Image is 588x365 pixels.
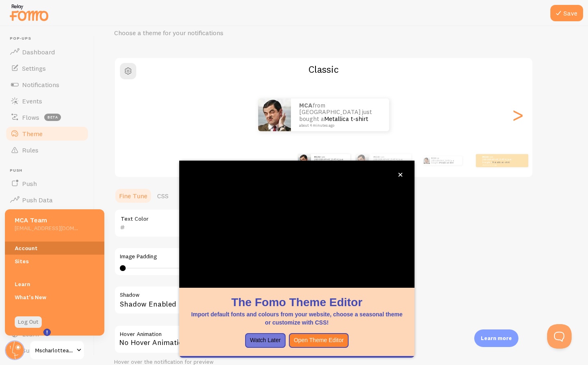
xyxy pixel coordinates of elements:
strong: MCA [431,157,435,159]
button: Open Theme Editor [289,333,349,348]
strong: MCA [482,155,488,159]
img: Fomo [356,154,369,167]
strong: MCA [299,101,313,109]
h5: [EMAIL_ADDRESS][DOMAIN_NAME] [15,224,78,232]
iframe: Help Scout Beacon - Open [547,324,572,349]
a: Fine Tune [114,188,152,204]
a: Notifications [5,76,89,93]
span: Push Data [22,196,53,204]
span: Push [22,179,37,188]
a: Account [5,242,104,255]
svg: <p>Watch New Feature Tutorials!</p> [43,329,51,336]
h1: The Fomo Theme Editor [189,294,405,310]
img: Fomo [258,99,291,131]
a: Dashboard [5,44,89,60]
div: Learn more [474,329,518,347]
h5: MCA Team [15,216,78,224]
button: close, [396,170,405,179]
p: from [GEOGRAPHIC_DATA] just bought a [431,156,459,165]
p: Import default fonts and colours from your website, choose a seasonal theme or customize with CSS! [189,310,405,327]
span: Notifications [22,81,59,89]
span: Events [22,97,42,105]
p: from [GEOGRAPHIC_DATA] just bought a [314,155,347,166]
a: Flows beta [5,109,89,125]
span: Rules [22,146,38,154]
a: Mscharlotteacademy [29,340,85,360]
span: Mscharlotteacademy [35,345,74,355]
div: No Hover Animation [114,325,360,354]
a: Push Data [5,192,89,208]
a: Sites [5,255,104,268]
p: Learn more [481,334,512,342]
img: fomo-relay-logo-orange.svg [9,2,50,23]
a: Learn [5,278,104,291]
p: Choose a theme for your notifications [114,28,311,38]
p: from [GEOGRAPHIC_DATA] just bought a [374,155,408,166]
img: Fomo [423,157,430,164]
h2: Classic [115,63,532,76]
a: Settings [5,60,89,76]
button: Watch Later [245,333,286,348]
span: Theme [22,130,43,138]
img: Fomo [298,154,311,167]
p: from [GEOGRAPHIC_DATA] just bought a [482,155,515,166]
a: Theme [5,125,89,142]
span: Dashboard [22,48,55,56]
span: Push [10,168,89,173]
a: Events [5,93,89,109]
strong: MCA [314,155,320,159]
span: beta [44,114,61,121]
span: Pop-ups [10,36,89,41]
span: Settings [22,64,46,72]
a: Metallica t-shirt [492,161,510,164]
a: Push [5,175,89,192]
a: Metallica t-shirt [324,115,368,123]
strong: MCA [374,155,379,159]
a: What's New [5,291,104,304]
a: Rules [5,142,89,158]
div: Shadow Enabled [114,286,360,316]
label: Image Padding [120,253,354,260]
p: from [GEOGRAPHIC_DATA] just bought a [299,102,381,128]
a: Metallica t-shirt [439,161,453,164]
a: Opt-In [5,208,89,224]
a: CSS [152,188,173,204]
div: The Fomo Theme EditorImport default fonts and colours from your website, choose a seasonal theme ... [179,161,415,358]
small: about 4 minutes ago [482,164,514,166]
div: Next slide [513,85,523,144]
a: Log Out [15,316,42,328]
small: about 4 minutes ago [299,123,378,128]
span: Flows [22,113,39,121]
